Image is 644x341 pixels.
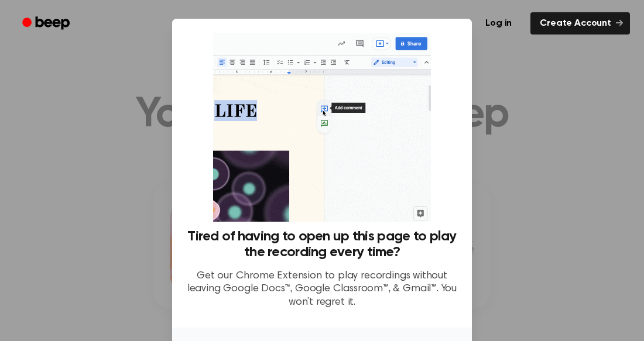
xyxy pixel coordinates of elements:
[186,270,458,309] p: Get our Chrome Extension to play recordings without leaving Google Docs™, Google Classroom™, & Gm...
[474,10,523,37] a: Log in
[213,33,430,222] img: Beep extension in action
[14,12,80,35] a: Beep
[186,229,458,260] h3: Tired of having to open up this page to play the recording every time?
[530,12,630,35] a: Create Account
